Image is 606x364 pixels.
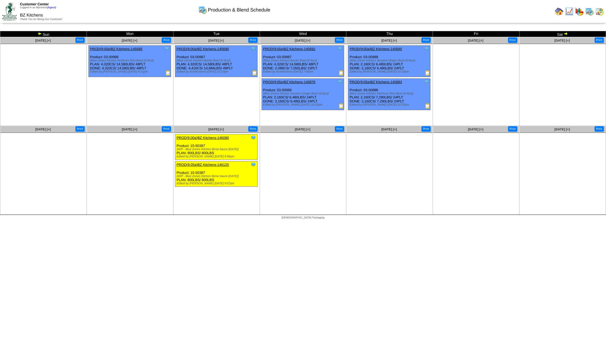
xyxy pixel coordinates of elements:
[339,103,344,109] img: Production Report
[555,7,563,16] img: home.gif
[263,70,344,73] div: Edited by Acederstrom [DATE] 7:00pm
[20,2,49,6] span: Customer Center
[263,47,316,51] a: PROD(9:00a)BZ Kitchens-145692
[20,6,56,9] span: Logged in as Mpreston
[251,135,256,140] img: Tooltip
[381,127,397,131] a: [DATE] [+]
[252,70,257,75] img: Production Report
[90,70,171,73] div: Edited by [PERSON_NAME] [DATE] 4:31pm
[177,70,257,73] div: Edited by Acederstrom [DATE] 10:53pm
[173,31,260,37] td: Tue
[346,31,433,37] td: Thu
[262,46,344,77] div: Product: 03-00987 PLAN: 4,320CS / 14,580LBS / 48PLT DONE: 2,089CS / 7,050LBS / 23PLT
[349,70,430,73] div: Edited by [PERSON_NAME] [DATE] 10:10pm
[260,31,346,37] td: Wed
[282,216,324,219] span: [DEMOGRAPHIC_DATA] Packaging
[349,59,430,62] div: (Blue Zones Kitchen Sesame Ginger Bowl (6-8oz))
[554,127,570,131] a: [DATE] [+]
[554,39,570,42] a: [DATE] [+]
[175,46,257,77] div: Product: 03-00987 PLAN: 4,320CS / 14,580LBS / 48PLT DONE: 4,410CS / 14,884LBS / 49PLT
[177,47,229,51] a: PROD(9:00a)BZ Kitchens-145690
[177,136,229,140] a: PROD(9:00a)BZ Kitchens-146080
[35,39,51,42] a: [DATE] [+]
[424,79,429,85] img: Tooltip
[87,31,173,37] td: Mon
[177,175,257,178] div: (WIP - Blue Zones Kitchen Birria Sauce [DATE])
[424,46,429,51] img: Tooltip
[337,46,343,51] img: Tooltip
[595,37,604,43] button: Print
[162,37,171,43] button: Print
[251,162,256,167] img: Tooltip
[177,182,257,185] div: Edited by [PERSON_NAME] [DATE] 9:57pm
[349,103,430,106] div: Edited by [PERSON_NAME] [DATE] 10:32pm
[75,37,85,43] button: Print
[208,127,224,131] a: [DATE] [+]
[508,37,517,43] button: Print
[295,127,310,131] a: [DATE] [+]
[177,59,257,62] div: (Blue Zones Kitchen Burrito Bowl (6-9oz))
[20,13,43,18] span: BZ Kitchens
[248,37,258,43] button: Print
[468,39,483,42] a: [DATE] [+]
[38,31,42,36] img: arrowleft.gif
[468,127,483,131] a: [DATE] [+]
[88,46,171,77] div: Product: 03-00988 PLAN: 4,320CS / 14,580LBS / 48PLT DONE: 4,320CS / 14,580LBS / 48PLT
[122,39,137,42] a: [DATE] [+]
[251,46,256,51] img: Tooltip
[349,80,402,84] a: PROD(9:05a)BZ Kitchens-145883
[421,126,431,132] button: Print
[575,7,584,16] img: graph.gif
[208,39,224,42] a: [DATE] [+]
[263,59,344,62] div: (Blue Zones Kitchen Burrito Bowl (6-9oz))
[75,126,85,132] button: Print
[177,163,229,167] a: PROD(9:05a)BZ Kitchens-146125
[262,79,344,110] div: Product: 03-00989 PLAN: 2,160CS / 6,480LBS / 24PLT DONE: 2,160CS / 6,480LBS / 24PLT
[348,46,430,77] div: Product: 03-00989 PLAN: 2,160CS / 6,480LBS / 24PLT DONE: 2,160CS / 6,480LBS / 24PLT
[248,126,258,132] button: Print
[519,31,606,37] td: Sat
[0,31,87,37] td: Sun
[122,127,137,131] a: [DATE] [+]
[47,6,56,9] a: (logout)
[508,126,517,132] button: Print
[175,161,257,187] div: Product: 15-50387 PLAN: 800LBS / 800LBS
[339,70,344,75] img: Production Report
[565,7,574,16] img: line_graph.gif
[35,127,51,131] a: [DATE] [+]
[433,31,519,37] td: Fri
[595,7,604,16] img: calendarinout.gif
[585,7,594,16] img: calendarprod.gif
[425,103,430,109] img: Production Report
[198,6,207,14] img: calendarprod.gif
[175,134,257,160] div: Product: 15-50387 PLAN: 800LBS / 800LBS
[348,79,430,110] div: Product: 03-00988 PLAN: 2,160CS / 7,290LBS / 24PLT DONE: 2,160CS / 7,290LBS / 24PLT
[164,46,169,51] img: Tooltip
[425,70,430,75] img: Production Report
[381,39,397,42] a: [DATE] [+]
[263,92,344,95] div: (Blue Zones Kitchen Sesame Ginger Bowl (6-8oz))
[208,7,270,13] span: Production & Blend Schedule
[337,79,343,85] img: Tooltip
[295,39,310,42] span: [DATE] [+]
[564,31,568,36] img: arrowright.gif
[263,80,316,84] a: PROD(9:05a)BZ Kitchens-145876
[335,37,344,43] button: Print
[263,103,344,106] div: Edited by [PERSON_NAME] [DATE] 10:25pm
[349,47,402,51] a: PROD(9:00a)BZ Kitchens-145695
[20,18,62,21] span: Thank You for Being Our Customer!
[349,92,430,95] div: (Blue Zones Kitchen Heirloom Rice Bowl (6-9oz))
[335,126,344,132] button: Print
